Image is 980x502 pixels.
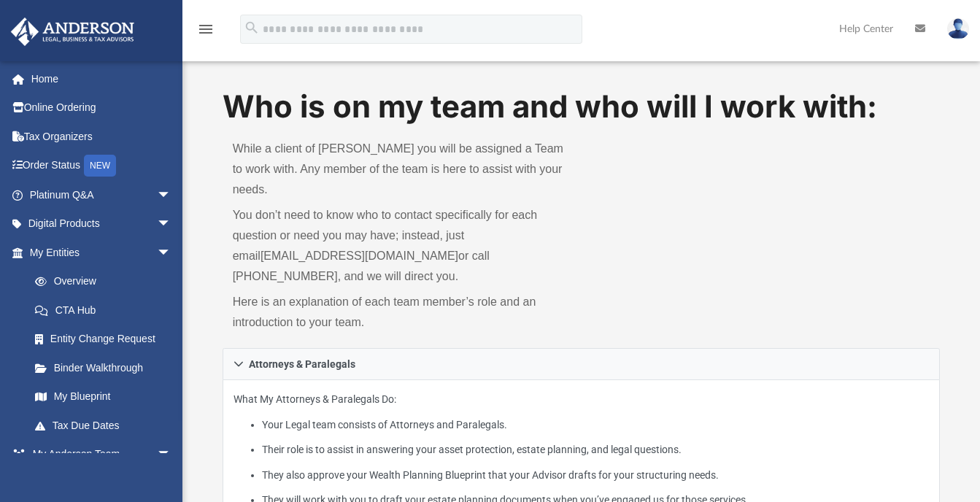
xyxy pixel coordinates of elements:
[10,180,193,209] a: Platinum Q&Aarrow_drop_down
[20,267,193,296] a: Overview
[20,296,193,325] a: CTA Hub
[157,238,186,268] span: arrow_drop_down
[157,440,186,470] span: arrow_drop_down
[262,441,930,459] li: Their role is to assist in answering your asset protection, estate planning, and legal questions.
[10,64,193,93] a: Home
[20,325,193,354] a: Entity Change Request
[10,151,193,181] a: Order StatusNEW
[233,205,571,287] p: You don’t need to know who to contact specifically for each question or need you may have; instea...
[261,250,458,262] a: [EMAIL_ADDRESS][DOMAIN_NAME]
[20,353,193,382] a: Binder Walkthrough
[10,440,186,469] a: My Anderson Teamarrow_drop_down
[10,122,193,151] a: Tax Organizers
[10,93,193,123] a: Online Ordering
[157,209,186,239] span: arrow_drop_down
[233,139,571,200] p: While a client of [PERSON_NAME] you will be assigned a Team to work with. Any member of the team ...
[10,238,193,267] a: My Entitiesarrow_drop_down
[7,18,139,46] img: Anderson Advisors Platinum Portal
[249,359,355,369] span: Attorneys & Paralegals
[20,382,186,412] a: My Blueprint
[197,28,215,38] a: menu
[947,18,969,39] img: User Pic
[233,292,571,333] p: Here is an explanation of each team member’s role and an introduction to your team.
[244,20,260,36] i: search
[262,416,930,434] li: Your Legal team consists of Attorneys and Paralegals.
[223,85,941,128] h1: Who is on my team and who will I work with:
[157,180,186,210] span: arrow_drop_down
[20,411,193,440] a: Tax Due Dates
[223,348,941,380] a: Attorneys & Paralegals
[197,20,215,38] i: menu
[84,155,116,177] div: NEW
[10,209,193,239] a: Digital Productsarrow_drop_down
[262,466,930,484] li: They also approve your Wealth Planning Blueprint that your Advisor drafts for your structuring ne...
